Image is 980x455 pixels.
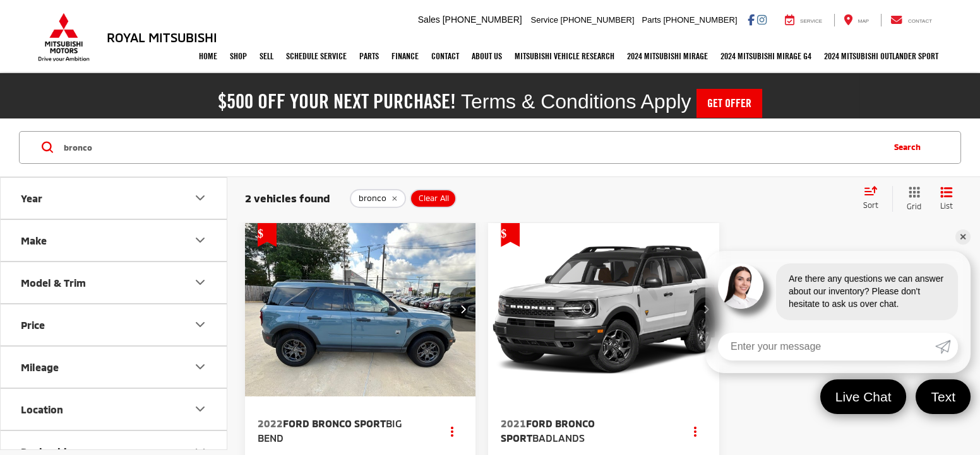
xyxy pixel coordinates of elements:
[501,417,595,443] span: Ford Bronco Sport
[451,426,453,436] span: dropdown dots
[258,417,283,429] span: 2022
[642,15,660,25] span: Parts
[694,287,719,331] button: Next image
[410,189,457,208] button: Clear All
[532,432,585,444] span: Badlands
[881,132,939,163] button: Search
[443,14,522,25] span: [PHONE_NUMBER]
[775,14,832,26] a: Service
[818,40,945,72] a: 2024 Mitsubishi Outlander SPORT
[258,417,428,445] a: 2022Ford Bronco SportBig Bend
[694,426,696,436] span: dropdown dots
[858,18,869,24] span: Map
[501,417,526,429] span: 2021
[621,40,714,72] a: 2024 Mitsubishi Mirage
[487,223,720,396] div: 2021 Ford Bronco Sport Badlands 0
[35,13,92,62] img: Mitsubishi
[718,333,935,360] input: Enter your message
[258,417,402,443] span: Big Bend
[863,200,878,209] span: Sort
[1,220,228,261] button: MakeMake
[193,275,208,290] div: Model & Trim
[465,40,508,72] a: About Us
[461,90,691,113] span: Terms & Conditions Apply
[820,379,907,414] a: Live Chat
[940,200,953,211] span: List
[696,89,762,118] a: Get Offer
[245,192,330,204] span: 2 vehicles found
[1,304,228,345] button: PricePrice
[193,40,224,72] a: Home
[748,14,755,25] a: Facebook: Click to visit our Facebook page
[193,401,208,417] div: Location
[908,18,932,24] span: Contact
[418,14,440,25] span: Sales
[441,420,463,442] button: Actions
[218,93,456,110] h2: $500 off your next purchase!
[350,189,406,208] button: remove bronco
[21,234,47,246] div: Make
[21,361,59,373] div: Mileage
[834,14,878,26] a: Map
[244,223,477,396] a: 2022 Ford Bronco Sport Big Bend2022 Ford Bronco Sport Big Bend2022 Ford Bronco Sport Big Bend2022...
[283,417,386,429] span: Ford Bronco Sport
[916,379,971,414] a: Text
[359,193,386,204] span: bronco
[935,333,958,360] a: Submit
[508,40,621,72] a: Mitsubishi Vehicle Research
[21,192,42,204] div: Year
[800,18,822,24] span: Service
[501,223,520,247] span: Get Price Drop Alert
[924,388,962,405] span: Text
[353,40,385,72] a: Parts: Opens in a new tab
[425,40,465,72] a: Contact
[501,417,671,445] a: 2021Ford Bronco SportBadlands
[193,190,208,205] div: Year
[881,14,941,26] a: Contact
[450,287,475,331] button: Next image
[776,263,958,320] div: Are there any questions we can answer about our inventory? Please don't hesitate to ask us over c...
[193,317,208,332] div: Price
[931,186,962,212] button: List View
[892,186,931,212] button: Grid View
[107,30,217,44] h3: Royal Mitsubishi
[224,40,253,72] a: Shop
[193,359,208,374] div: Mileage
[385,40,425,72] a: Finance
[663,15,737,25] span: [PHONE_NUMBER]
[21,403,63,415] div: Location
[1,178,228,219] button: YearYear
[244,223,477,396] div: 2022 Ford Bronco Sport Big Bend 0
[684,420,707,442] button: Actions
[857,186,892,211] button: Select sort value
[757,14,767,25] a: Instagram: Click to visit our Instagram page
[258,223,277,247] span: Get Price Drop Alert
[718,263,763,309] img: Agent profile photo
[561,15,635,25] span: [PHONE_NUMBER]
[193,233,208,248] div: Make
[907,201,921,212] span: Grid
[829,388,898,405] span: Live Chat
[63,132,881,163] input: Search by Make, Model, or Keyword
[419,193,449,204] span: Clear All
[714,40,818,72] a: 2024 Mitsubishi Mirage G4
[244,223,477,397] img: 2022 Ford Bronco Sport Big Bend
[280,40,353,72] a: Schedule Service: Opens in a new tab
[487,223,720,397] img: 2021 Ford Bronco Sport Badlands
[1,262,228,303] button: Model & TrimModel & Trim
[531,15,558,25] span: Service
[21,277,86,289] div: Model & Trim
[1,347,228,388] button: MileageMileage
[487,223,720,396] a: 2021 Ford Bronco Sport Badlands2021 Ford Bronco Sport Badlands2021 Ford Bronco Sport Badlands2021...
[1,389,228,430] button: LocationLocation
[253,40,280,72] a: Sell
[21,319,45,331] div: Price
